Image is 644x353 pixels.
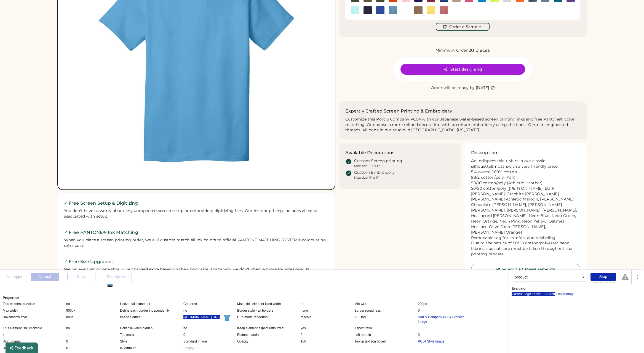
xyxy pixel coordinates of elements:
[376,6,384,14] img: True Royal Swatch Image
[427,6,435,14] img: Yellow Swatch Image
[435,48,469,53] div: Minimum Order:
[301,339,306,344] div: 100
[183,346,195,350] div: (empty)
[66,315,74,319] div: none
[354,170,395,175] div: Custom Embroidery
[351,6,359,14] img: True Celadon Swatch Image
[237,326,301,330] div: Keep element aspect ratio fixed
[66,333,68,337] div: 1
[66,339,68,344] div: 0
[351,6,359,14] div: True Celadon
[3,308,66,312] div: Max width
[64,208,329,219] div: You don't have to worry about any unexpected screen setup or embroidery digitizing fees. Our inst...
[418,302,427,306] div: 200px
[590,273,616,281] div: Stop
[237,333,301,336] div: Bottom margin
[512,292,555,296] div: Current page's Style - Search
[183,302,197,306] div: Centered
[354,308,418,312] div: Border roundness
[469,47,490,54] div: 20 pieces
[120,333,183,336] div: Top margin
[471,149,498,156] h3: Description
[301,315,311,319] div: rescale
[237,302,301,305] div: Make this element fixed-width
[301,308,308,313] div: none
[64,258,329,265] h2: ✓ Free Size Upgrades
[183,308,187,313] div: no
[440,6,448,14] div: Zinnia
[376,6,384,14] div: True Royal
[418,339,445,344] div: PC54 Style Image
[590,281,616,284] div: Show responsive boxes
[555,292,574,296] div: 's colorImage
[66,346,68,350] div: 0
[3,296,506,299] div: Properties
[237,308,301,312] div: Border style - all borders
[512,273,587,282] div: product
[354,315,418,319] div: ALT tag
[512,287,527,290] div: Evaluator
[301,326,306,330] div: yes
[354,333,418,336] div: Left margin
[223,313,231,322] img: Api-URL-2024-09-27T20-57-03-421_clipped_rev_1.jpeg
[301,302,304,306] div: no
[436,23,490,31] button: Order a Sample
[66,326,70,330] div: no
[354,175,379,180] div: Max size: 9" x 9"
[354,326,418,330] div: Aspect ratio
[354,164,381,168] div: Max size: 15" x 17"
[3,326,66,330] div: This element isn't clickable
[345,149,395,156] h3: Available Decorations
[471,158,580,257] div: An indispensable t-shirt in our classic silhouette&mdash;with a very friendly price. 5.4-ounce, 1...
[354,339,418,343] div: Tooltip text (on hover)
[3,333,66,336] div: x
[3,346,66,349] div: Rotation angle
[3,302,66,305] div: This element is visible
[364,6,372,14] img: True Navy Swatch Image
[400,64,525,75] button: Start designing
[418,333,420,337] div: 0
[418,315,470,324] div: Port & Company PC54 Product Image
[64,200,329,207] h2: ✓ Free Screen Setup & Digitizing
[120,308,183,312] div: Define each border independently
[440,6,448,14] img: Zinnia Swatch Image
[120,346,183,349] div: ID Attribute
[389,6,397,14] div: Tundra Blue
[66,302,70,306] div: no
[427,6,435,14] div: Yellow
[237,339,301,343] div: Opacity
[120,302,183,305] div: Horizontal alignment
[3,315,66,319] div: Boxshadow style
[354,158,402,164] div: Custom Screen printing
[418,308,420,313] div: 0
[120,326,183,330] div: Collapse when hidden
[389,6,397,14] img: Tundra Blue Swatch Image
[301,333,303,337] div: 0
[414,6,423,14] div: Woodland Brown
[402,6,410,14] img: White Swatch Image
[64,229,329,236] h2: ✓ Free PANTONE® Ink Matching
[345,117,580,133] div: Customize this Port & Company PC54 with our Japanese water-based screen printing inks and free Pa...
[64,237,329,248] div: When you place a screen printing order, we will custom match all ink colors to official PANTONE M...
[3,339,66,343] div: Right margin
[414,6,423,14] img: Woodland Brown Swatch Image
[354,302,418,305] div: Min width
[471,264,580,275] button: PC54 Product Measurements
[66,308,75,313] div: 900px
[431,85,475,91] div: Order will be ready by
[402,6,410,14] div: White
[183,339,207,344] div: Standard Image
[345,108,452,114] h2: Expertly Crafted Screen Printing & Embroidery
[364,6,372,14] div: True Navy
[418,326,420,330] div: 1
[183,315,220,319] div: //[DOMAIN_NAME][URL]
[64,267,329,272] div: We believe that no one should be charged extra based on their body size. That's why we don't char...
[183,326,187,330] div: no
[183,333,185,337] div: 0
[237,315,301,319] div: Run-mode rendering
[476,85,489,91] div: [DATE]
[120,315,183,319] div: Image Source
[120,339,183,343] div: Style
